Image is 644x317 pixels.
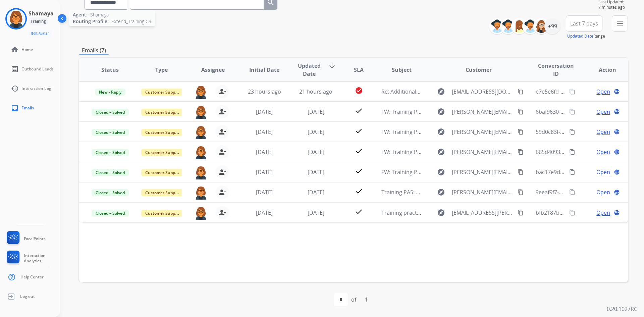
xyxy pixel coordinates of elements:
[256,128,273,136] span: [DATE]
[518,109,524,115] mat-icon: content_copy
[92,149,129,156] span: Closed – Solved
[194,85,208,99] img: agent-avatar
[21,66,54,72] span: Outbound Leads
[29,30,52,37] button: Edit Avatar
[90,11,109,18] span: Shamaya
[308,209,324,216] span: [DATE]
[360,293,373,306] div: 1
[452,168,514,176] span: [PERSON_NAME][EMAIL_ADDRESS][DOMAIN_NAME]
[452,128,514,136] span: [PERSON_NAME][EMAIL_ADDRESS][DOMAIN_NAME]
[355,147,363,155] mat-icon: check
[92,129,129,136] span: Closed – Solved
[392,66,412,74] span: Subject
[256,108,273,115] span: [DATE]
[536,189,633,196] span: 9eeaf9f7-8020-448f-b413-bf9ecf8b2b41
[607,305,637,313] p: 0.20.1027RC
[20,294,35,299] span: Log out
[24,236,46,242] span: FocalPoints
[95,89,125,96] span: New - Reply
[218,88,226,96] mat-icon: person_remove
[21,47,33,52] span: Home
[299,88,332,95] span: 21 hours ago
[569,210,575,216] mat-icon: content_copy
[518,149,524,155] mat-icon: content_copy
[354,66,364,74] span: SLA
[11,46,19,54] mat-icon: home
[596,88,610,96] span: Open
[92,109,129,116] span: Closed – Solved
[218,188,226,196] mat-icon: person_remove
[218,148,226,156] mat-icon: person_remove
[21,86,51,91] span: Interaction Log
[79,46,109,55] p: Emails (7)
[452,88,514,96] span: [EMAIL_ADDRESS][DOMAIN_NAME]
[437,148,445,156] mat-icon: explore
[194,145,208,159] img: agent-avatar
[437,168,445,176] mat-icon: explore
[249,66,279,74] span: Initial Date
[536,168,639,176] span: bac17e9d-7f0e-4d79-b6e3-d3c01392d491
[566,15,602,32] button: Last 7 days
[351,296,356,304] div: of
[24,253,60,264] span: Interaction Analytics
[11,104,19,112] mat-icon: inbox
[381,128,508,136] span: FW: Training PA3: Do Not Assign ([PERSON_NAME])
[308,189,324,196] span: [DATE]
[308,128,324,136] span: [DATE]
[11,85,19,93] mat-icon: history
[5,231,46,247] a: FocalPoints
[596,148,610,156] span: Open
[596,168,610,176] span: Open
[328,62,336,70] mat-icon: arrow_downward
[355,127,363,135] mat-icon: check
[218,108,226,116] mat-icon: person_remove
[536,209,640,216] span: bfb2187b-6a20-4307-a646-91e1785dd71d
[218,128,226,136] mat-icon: person_remove
[7,9,25,28] img: avatar
[308,148,324,156] span: [DATE]
[596,188,610,196] span: Open
[141,169,185,176] span: Customer Support
[111,18,151,25] span: Extend_Training CS
[29,9,54,17] h3: Shamaya
[567,34,593,39] button: Updated Date
[466,66,492,74] span: Customer
[5,251,60,266] a: Interaction Analytics
[155,66,168,74] span: Type
[308,108,324,115] span: [DATE]
[355,167,363,175] mat-icon: check
[11,65,19,73] mat-icon: list_alt
[518,169,524,175] mat-icon: content_copy
[20,274,44,280] span: Help Center
[355,107,363,115] mat-icon: check
[256,209,273,216] span: [DATE]
[596,209,610,217] span: Open
[536,88,636,95] span: e7e5e6fd-5da9-4fc6-831d-b0f743304768
[381,88,468,95] span: Re: Additional information needed
[141,210,185,217] span: Customer Support
[569,109,575,115] mat-icon: content_copy
[567,33,605,39] span: Range
[536,62,576,78] span: Conversation ID
[141,149,185,156] span: Customer Support
[73,18,109,25] span: Routing Profile:
[570,22,598,25] span: Last 7 days
[92,169,129,176] span: Closed – Solved
[141,89,185,96] span: Customer Support
[218,168,226,176] mat-icon: person_remove
[256,189,273,196] span: [DATE]
[536,108,634,115] span: 6baf9630-fd67-461c-a586-f0845c9bf224
[614,89,620,95] mat-icon: language
[614,129,620,135] mat-icon: language
[518,129,524,135] mat-icon: content_copy
[544,18,560,34] div: +99
[194,206,208,220] img: agent-avatar
[201,66,225,74] span: Assignee
[194,125,208,139] img: agent-avatar
[218,209,226,217] mat-icon: person_remove
[569,89,575,95] mat-icon: content_copy
[596,108,610,116] span: Open
[141,109,185,116] span: Customer Support
[256,168,273,176] span: [DATE]
[569,169,575,175] mat-icon: content_copy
